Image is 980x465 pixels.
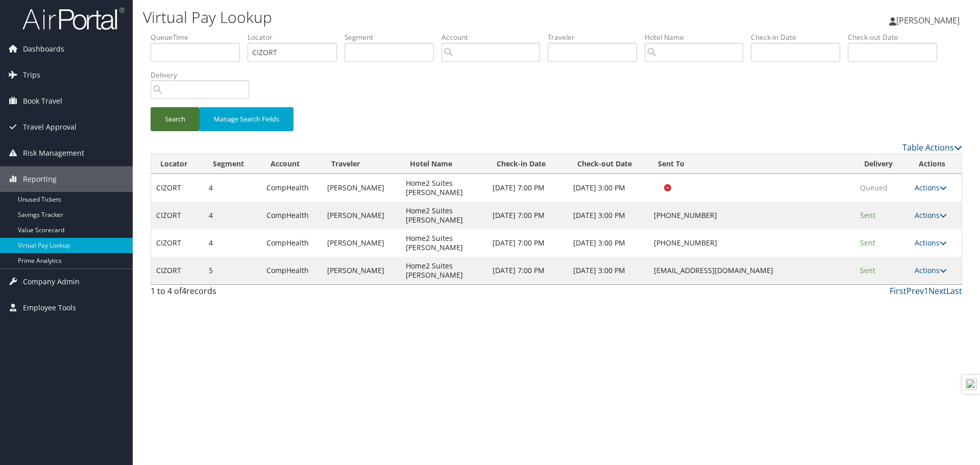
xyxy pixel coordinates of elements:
[322,257,400,284] td: [PERSON_NAME]
[751,32,848,42] label: Check-in Date
[924,285,928,297] a: 1
[568,202,649,229] td: [DATE] 3:00 PM
[568,229,649,257] td: [DATE] 3:00 PM
[649,154,855,174] th: Sent To: activate to sort column ascending
[151,257,204,284] td: CIZORT
[151,285,342,302] div: 1 to 4 of records
[906,285,924,297] a: Prev
[23,88,62,114] span: Book Travel
[401,257,488,284] td: Home2 Suites [PERSON_NAME]
[261,202,323,229] td: CompHealth
[890,285,906,297] a: First
[151,70,257,80] label: Delivery
[860,265,875,275] span: Sent
[248,32,345,42] label: Locator
[915,210,947,220] a: Actions
[860,238,875,248] span: Sent
[848,32,945,42] label: Check-out Date
[261,154,323,174] th: Account: activate to sort column ascending
[649,257,855,284] td: [EMAIL_ADDRESS][DOMAIN_NAME]
[23,166,57,192] span: Reporting
[261,229,323,257] td: CompHealth
[151,154,204,174] th: Locator: activate to sort column ascending
[487,229,568,257] td: [DATE] 7:00 PM
[151,174,204,202] td: CIZORT
[568,257,649,284] td: [DATE] 3:00 PM
[860,183,888,192] span: Queued
[855,154,910,174] th: Delivery: activate to sort column ascending
[322,174,400,202] td: [PERSON_NAME]
[322,154,400,174] th: Traveler: activate to sort column ascending
[23,62,40,88] span: Trips
[204,229,261,257] td: 4
[645,32,751,42] label: Hotel Name
[487,174,568,202] td: [DATE] 7:00 PM
[568,174,649,202] td: [DATE] 3:00 PM
[200,107,293,131] button: Manage Search Fields
[261,174,323,202] td: CompHealth
[151,32,248,42] label: QueueTime
[487,154,568,174] th: Check-in Date: activate to sort column ascending
[23,114,77,140] span: Travel Approval
[322,229,400,257] td: [PERSON_NAME]
[22,7,125,31] img: airportal-logo.png
[204,257,261,284] td: 5
[915,183,947,192] a: Actions
[23,269,80,295] span: Company Admin
[915,238,947,248] a: Actions
[649,202,855,229] td: [PHONE_NUMBER]
[23,295,76,321] span: Employee Tools
[401,229,488,257] td: Home2 Suites [PERSON_NAME]
[928,285,946,297] a: Next
[204,202,261,229] td: 4
[322,202,400,229] td: [PERSON_NAME]
[649,229,855,257] td: [PHONE_NUMBER]
[902,142,962,153] a: Table Actions
[946,285,962,297] a: Last
[487,202,568,229] td: [DATE] 7:00 PM
[401,154,488,174] th: Hotel Name: activate to sort column descending
[151,229,204,257] td: CIZORT
[915,265,947,275] a: Actions
[442,32,548,42] label: Account
[860,210,875,220] span: Sent
[23,140,84,166] span: Risk Management
[401,202,488,229] td: Home2 Suites [PERSON_NAME]
[896,15,960,26] span: [PERSON_NAME]
[910,154,962,174] th: Actions
[151,202,204,229] td: CIZORT
[568,154,649,174] th: Check-out Date: activate to sort column ascending
[143,7,694,28] h1: Virtual Pay Lookup
[151,107,200,131] button: Search
[23,36,64,62] span: Dashboards
[889,5,970,36] a: [PERSON_NAME]
[204,174,261,202] td: 4
[487,257,568,284] td: [DATE] 7:00 PM
[401,174,488,202] td: Home2 Suites [PERSON_NAME]
[182,285,186,297] span: 4
[548,32,645,42] label: Traveler
[261,257,323,284] td: CompHealth
[345,32,442,42] label: Segment
[204,154,261,174] th: Segment: activate to sort column ascending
